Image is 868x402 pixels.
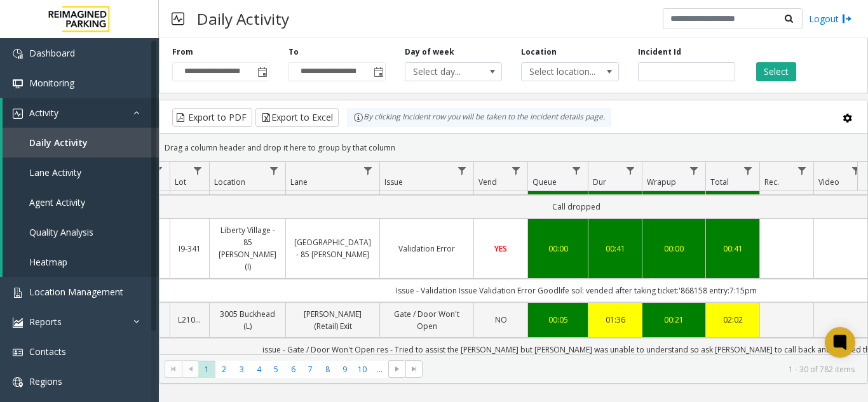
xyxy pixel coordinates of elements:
span: Rec. [764,177,779,187]
a: Total Filter Menu [740,162,757,179]
a: Agent Activity [3,187,159,217]
span: Regions [29,375,62,387]
img: pageIcon [172,3,184,34]
a: Issue Filter Menu [454,162,471,179]
span: Daily Activity [29,137,88,149]
button: Export to Excel [255,108,339,127]
span: Page 6 [285,361,302,378]
a: Lot Filter Menu [189,162,207,179]
span: Go to the last page [409,364,419,374]
div: Drag a column header and drop it here to group by that column [159,137,867,159]
a: 00:41 [714,243,752,255]
label: Day of week [405,46,454,58]
a: 00:21 [650,314,698,326]
a: 3005 Buckhead (L) [217,308,278,332]
img: 'icon' [13,347,23,358]
img: infoIcon.svg [353,112,363,123]
a: Gate / Door Won't Open [388,308,466,332]
span: Video [818,177,839,187]
span: Select day... [405,63,482,81]
span: Heatmap [29,256,67,268]
span: YES [494,243,507,254]
a: Activity [3,98,159,128]
img: 'icon' [13,318,23,328]
a: Vend Filter Menu [508,162,525,179]
span: Dur [593,177,606,187]
img: 'icon' [13,49,23,59]
a: 00:00 [650,243,698,255]
a: 00:00 [536,243,580,255]
a: I9-341 [178,243,201,255]
span: Monitoring [29,77,74,89]
span: Page 4 [250,361,268,378]
span: Contacts [29,345,66,358]
a: Validation Error [388,243,466,255]
button: Export to PDF [172,108,252,127]
a: Wrapup Filter Menu [686,162,703,179]
a: Location Filter Menu [266,162,283,179]
div: 01:36 [596,314,634,326]
a: 00:05 [536,314,580,326]
span: Go to the next page [392,364,402,374]
span: Lot [175,177,186,187]
span: Go to the next page [388,360,405,378]
div: 00:41 [596,243,634,255]
span: Agent Activity [29,196,85,208]
button: Select [756,62,796,81]
span: Page 10 [354,361,371,378]
a: Lane Filter Menu [360,162,377,179]
a: [GEOGRAPHIC_DATA] - 85 [PERSON_NAME] [294,236,372,260]
a: YES [482,243,520,255]
a: Liberty Village - 85 [PERSON_NAME] (I) [217,224,278,273]
a: NO [482,314,520,326]
span: Page 8 [319,361,336,378]
span: Location [214,177,245,187]
img: 'icon' [13,288,23,298]
span: NO [495,314,507,325]
span: Toggle popup [371,63,385,81]
span: Wrapup [647,177,676,187]
img: 'icon' [13,109,23,119]
a: Logout [809,12,852,25]
span: Lane [290,177,308,187]
span: Toggle popup [255,63,269,81]
a: Daily Activity [3,128,159,157]
span: Total [710,177,729,187]
a: Video Filter Menu [848,162,865,179]
div: By clicking Incident row you will be taken to the incident details page. [347,108,611,127]
img: 'icon' [13,79,23,89]
span: Quality Analysis [29,226,93,238]
span: Page 3 [233,361,250,378]
span: Reports [29,316,62,328]
label: Location [521,46,557,58]
h3: Daily Activity [191,3,295,34]
label: Incident Id [638,46,681,58]
img: 'icon' [13,377,23,387]
span: Go to the last page [405,360,423,378]
img: logout [842,12,852,25]
label: From [172,46,193,58]
span: Vend [478,177,497,187]
span: Activity [29,107,58,119]
span: Page 9 [336,361,353,378]
a: Rec. Filter Menu [794,162,811,179]
span: Issue [384,177,403,187]
span: Page 7 [302,361,319,378]
kendo-pager-info: 1 - 30 of 782 items [430,364,855,375]
span: Lane Activity [29,166,81,178]
span: Dashboard [29,47,75,59]
a: [PERSON_NAME] (Retail) Exit [294,308,372,332]
a: L21082601 [178,314,201,326]
a: Lane Activity [3,157,159,187]
span: Queue [532,177,557,187]
span: Page 11 [371,361,388,378]
a: Queue Filter Menu [568,162,585,179]
span: Page 1 [198,361,215,378]
a: Heatmap [3,247,159,277]
label: To [288,46,299,58]
a: 02:02 [714,314,752,326]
